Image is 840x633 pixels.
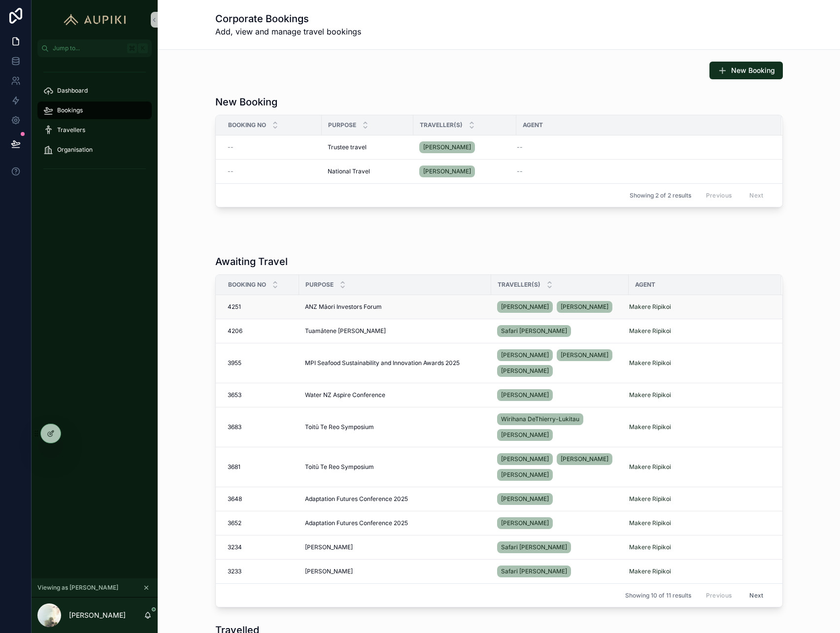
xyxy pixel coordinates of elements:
a: Makere Ripikoi [629,423,770,431]
a: Makere Ripikoi [629,359,770,367]
a: [PERSON_NAME] [497,349,553,361]
span: 3234 [228,543,242,551]
span: [PERSON_NAME] [561,455,608,463]
span: Showing 10 of 11 results [625,592,691,600]
a: [PERSON_NAME] [497,301,553,313]
span: Trustee travel [328,143,367,151]
span: 3683 [228,423,241,431]
a: Trustee travel [328,143,407,151]
span: [PERSON_NAME] [501,471,549,479]
a: 4206 [228,327,293,335]
h1: Awaiting Travel [215,255,288,268]
span: Tuamātene [PERSON_NAME] [305,327,386,335]
h1: Corporate Bookings [215,12,361,26]
span: Showing 2 of 2 results [630,192,691,200]
span: Adaptation Futures Conference 2025 [305,519,408,527]
a: [PERSON_NAME][PERSON_NAME][PERSON_NAME] [497,451,623,483]
a: Makere Ripikoi [629,495,671,503]
a: [PERSON_NAME] [497,515,623,531]
button: New Booking [709,62,783,79]
button: Next [742,588,770,603]
a: Makere Ripikoi [629,567,770,575]
span: MPI Seafood Sustainability and Innovation Awards 2025 [305,359,460,367]
a: -- [517,167,770,175]
a: [PERSON_NAME] [497,491,623,507]
span: ANZ Māori Investors Forum [305,303,382,311]
span: Viewing as [PERSON_NAME] [37,584,118,592]
a: Makere Ripikoi [629,495,770,503]
span: 3652 [228,519,241,527]
span: Purpose [305,281,334,289]
span: Makere Ripikoi [629,391,671,399]
a: [PERSON_NAME] [419,139,510,155]
a: [PERSON_NAME] [305,567,485,575]
span: [PERSON_NAME] [423,143,471,151]
a: Water NZ Aspire Conference [305,391,485,399]
a: Makere Ripikoi [629,543,671,551]
a: [PERSON_NAME] [305,543,485,551]
a: [PERSON_NAME] [497,365,553,377]
a: Wirihana DeThierry-Lukitau [497,413,583,425]
span: 3648 [228,495,242,503]
span: -- [517,167,523,175]
span: Travellers [57,126,85,134]
span: 3233 [228,567,241,575]
a: 3681 [228,463,293,471]
a: [PERSON_NAME] [419,141,475,153]
span: K [139,44,147,52]
span: National Travel [328,167,370,175]
a: 3233 [228,567,293,575]
a: [PERSON_NAME] [497,387,623,403]
a: [PERSON_NAME][PERSON_NAME] [497,299,623,315]
span: 4251 [228,303,241,311]
span: Booking No [228,121,266,129]
a: Safari [PERSON_NAME] [497,541,571,553]
span: Safari [PERSON_NAME] [501,327,567,335]
a: Makere Ripikoi [629,567,671,575]
span: Adaptation Futures Conference 2025 [305,495,408,503]
span: Makere Ripikoi [629,327,671,335]
span: Organisation [57,146,93,154]
span: Bookings [57,106,83,114]
span: [PERSON_NAME] [561,303,608,311]
a: Safari [PERSON_NAME] [497,325,571,337]
a: Makere Ripikoi [629,303,671,311]
a: [PERSON_NAME] [497,469,553,481]
a: Safari [PERSON_NAME] [497,323,623,339]
span: [PERSON_NAME] [305,567,353,575]
span: Dashboard [57,87,88,95]
a: [PERSON_NAME] [497,453,553,465]
span: [PERSON_NAME] [501,519,549,527]
a: Dashboard [37,82,152,100]
span: [PERSON_NAME] [501,367,549,375]
h1: New Booking [215,95,277,109]
a: Makere Ripikoi [629,463,671,471]
a: Adaptation Futures Conference 2025 [305,495,485,503]
img: App logo [59,12,131,28]
a: [PERSON_NAME] [497,389,553,401]
span: Add, view and manage travel bookings [215,26,361,37]
a: 4251 [228,303,293,311]
a: [PERSON_NAME] [557,453,612,465]
span: New Booking [731,66,775,75]
span: 3955 [228,359,241,367]
a: 3653 [228,391,293,399]
span: [PERSON_NAME] [423,167,471,175]
a: [PERSON_NAME] [497,429,553,441]
a: Travellers [37,121,152,139]
span: 3681 [228,463,240,471]
a: Makere Ripikoi [629,303,770,311]
a: ANZ Māori Investors Forum [305,303,485,311]
span: Toitū Te Reo Symposium [305,423,374,431]
a: [PERSON_NAME] [419,166,475,177]
a: Makere Ripikoi [629,391,770,399]
a: [PERSON_NAME] [497,493,553,505]
span: Booking No [228,281,266,289]
a: Safari [PERSON_NAME] [497,566,571,577]
a: 3683 [228,423,293,431]
span: [PERSON_NAME] [501,455,549,463]
a: 3234 [228,543,293,551]
button: Jump to...K [37,39,152,57]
